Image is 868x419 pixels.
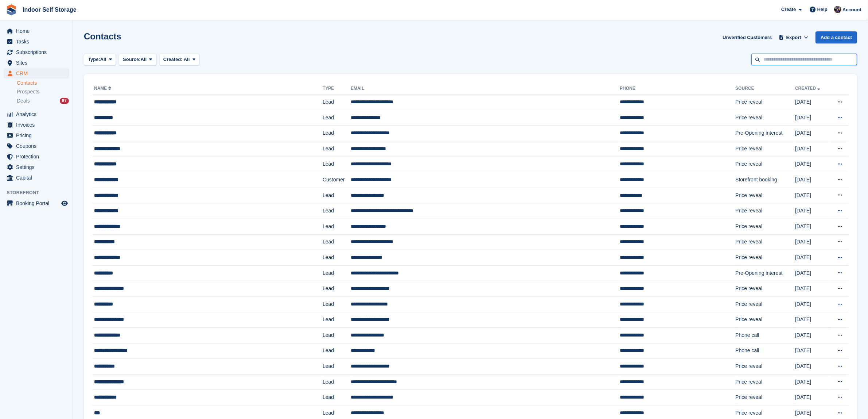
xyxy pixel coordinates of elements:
span: Pricing [16,130,60,141]
span: All [141,56,147,63]
img: stora-icon-8386f47178a22dfd0bd8f6a31ec36ba5ce8667c1dd55bd0f319d3a0aa187defe.svg [6,4,17,15]
td: Price reveal [735,374,795,390]
td: Pre-Opening interest [735,265,795,281]
span: Source: [123,56,140,63]
td: Lead [323,343,351,359]
span: Booking Portal [16,198,60,208]
span: Prospects [17,88,39,95]
span: Help [817,6,828,13]
th: Type [323,83,351,95]
td: [DATE] [795,172,829,188]
td: [DATE] [795,359,829,374]
td: [DATE] [795,265,829,281]
td: Pre-Opening interest [735,126,795,141]
td: Customer [323,172,351,188]
td: Lead [323,188,351,203]
th: Email [351,83,620,95]
button: Type: All [84,54,116,66]
td: Price reveal [735,188,795,203]
span: Export [786,34,801,41]
a: menu [4,130,69,141]
span: All [184,57,190,62]
span: All [100,56,106,63]
a: menu [4,26,69,36]
td: Lead [323,126,351,141]
th: Phone [620,83,735,95]
a: Created [795,86,822,91]
td: [DATE] [795,157,829,172]
h1: Contacts [84,31,121,41]
a: Preview store [60,199,69,208]
td: [DATE] [795,95,829,110]
td: Lead [323,157,351,172]
td: [DATE] [795,374,829,390]
a: menu [4,151,69,162]
td: Lead [323,95,351,110]
span: Analytics [16,109,60,119]
span: Settings [16,162,60,172]
td: Storefront booking [735,172,795,188]
a: Contacts [17,80,69,87]
td: [DATE] [795,312,829,328]
th: Source [735,83,795,95]
td: Lead [323,328,351,343]
span: Sites [16,58,60,68]
a: menu [4,58,69,68]
div: 87 [60,98,69,104]
td: Price reveal [735,110,795,126]
span: Capital [16,173,60,183]
td: Lead [323,359,351,374]
td: [DATE] [795,188,829,203]
td: Price reveal [735,296,795,312]
td: Lead [323,296,351,312]
td: Price reveal [735,141,795,157]
td: [DATE] [795,328,829,343]
td: Lead [323,265,351,281]
span: Coupons [16,141,60,151]
a: menu [4,68,69,78]
td: Phone call [735,328,795,343]
a: menu [4,141,69,151]
span: Deals [17,97,30,104]
td: Lead [323,312,351,328]
a: Deals 87 [17,97,69,105]
td: Lead [323,281,351,297]
span: Storefront [7,189,73,196]
td: Price reveal [735,250,795,266]
button: Export [778,31,810,43]
td: Lead [323,250,351,266]
img: Sandra Pomeroy [834,6,841,13]
a: menu [4,47,69,57]
td: Price reveal [735,203,795,219]
span: Tasks [16,36,60,47]
td: Price reveal [735,312,795,328]
td: Price reveal [735,390,795,405]
span: Home [16,26,60,36]
td: [DATE] [795,250,829,266]
td: [DATE] [795,126,829,141]
span: Invoices [16,120,60,130]
td: Price reveal [735,157,795,172]
td: [DATE] [795,281,829,297]
button: Created: All [159,54,199,66]
a: Unverified Customers [720,31,775,43]
span: Type: [88,56,100,63]
td: Price reveal [735,234,795,250]
td: [DATE] [795,296,829,312]
td: Lead [323,219,351,234]
td: Lead [323,203,351,219]
td: [DATE] [795,343,829,359]
td: Price reveal [735,219,795,234]
td: [DATE] [795,203,829,219]
a: menu [4,173,69,183]
td: Lead [323,374,351,390]
button: Source: All [119,54,156,66]
td: [DATE] [795,234,829,250]
span: Create [781,6,796,13]
td: Lead [323,110,351,126]
span: Subscriptions [16,47,60,57]
span: Created: [163,57,183,62]
td: Price reveal [735,359,795,374]
td: Lead [323,390,351,405]
a: menu [4,120,69,130]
